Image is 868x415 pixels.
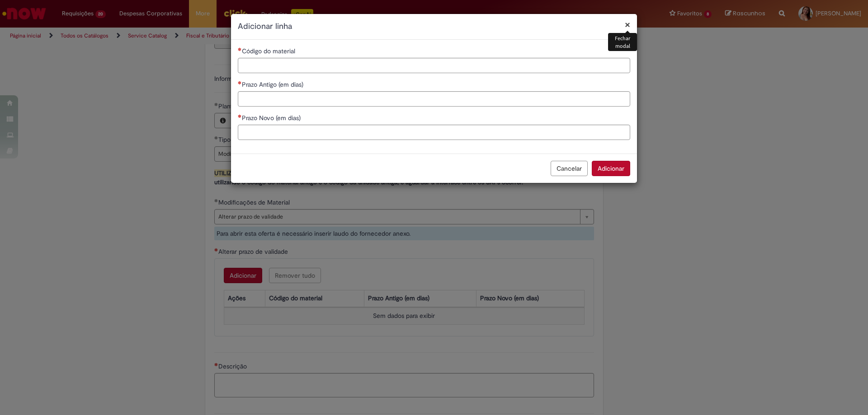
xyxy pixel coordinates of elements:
div: Fechar modal [608,33,637,51]
input: Código do material [238,58,630,73]
span: Código do material [242,47,297,55]
button: Fechar modal [625,20,630,29]
h2: Adicionar linha [238,21,630,33]
button: Cancelar [551,161,588,176]
input: Prazo Novo (em dias) [238,125,630,140]
button: Adicionar [592,161,630,176]
span: Necessários [238,81,242,84]
input: Prazo Antigo (em dias) [238,91,630,107]
span: Prazo Antigo (em dias) [242,80,305,89]
span: Prazo Novo (em dias) [242,114,302,122]
span: Necessários [238,47,242,51]
span: Necessários [238,114,242,118]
